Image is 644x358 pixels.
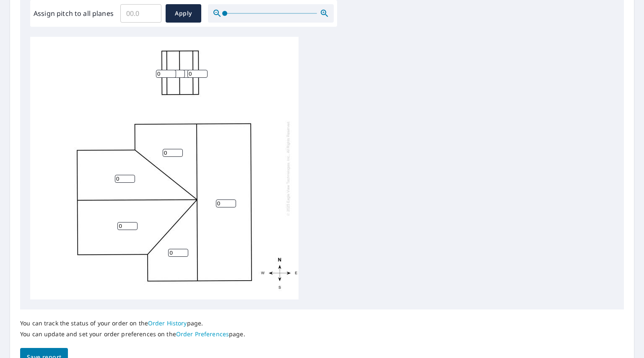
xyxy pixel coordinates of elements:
input: 00.0 [120,2,161,25]
p: You can track the status of your order on the page. [20,320,245,327]
a: Order Preferences [176,330,229,338]
label: Assign pitch to all planes [34,8,114,18]
button: Apply [166,4,201,23]
span: Apply [172,8,195,19]
p: You can update and set your order preferences on the page. [20,330,245,338]
a: Order History [148,319,187,327]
